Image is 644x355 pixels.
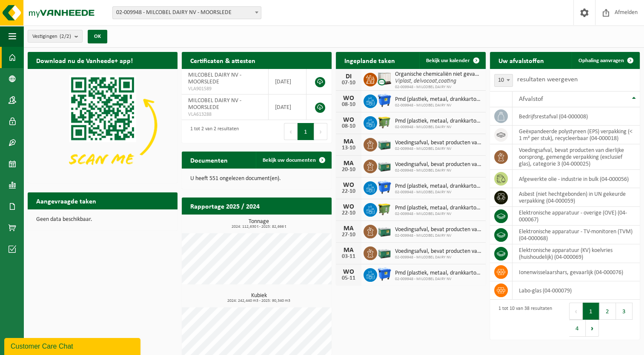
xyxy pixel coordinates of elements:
a: Bekijk uw documenten [256,152,331,169]
div: WO [340,269,357,275]
span: Bekijk uw kalender [426,58,470,63]
img: PB-LB-0680-HPE-GN-01 [377,137,392,151]
img: PB-IC-CU [377,72,392,86]
span: 02-009948 - MILCOBEL DAIRY NV [395,277,481,282]
div: MA [340,160,357,167]
img: PB-LB-0680-HPE-GN-01 [377,223,392,238]
div: 08-10 [340,102,357,108]
button: Vestigingen(2/2) [28,30,83,43]
div: 1 tot 10 van 38 resultaten [494,302,552,338]
span: Pmd (plastiek, metaal, drankkartons) (bedrijven) [395,183,481,190]
p: U heeft 551 ongelezen document(en). [190,176,323,182]
span: Bekijk uw documenten [263,157,316,163]
span: 02-009948 - MILCOBEL DAIRY NV [395,146,481,152]
span: 02-009948 - MILCOBEL DAIRY NV [395,168,481,173]
button: Previous [569,303,583,320]
span: Organische chemicaliën niet gevaarlijk, vloeibaar in ibc [395,71,481,78]
span: 02-009948 - MILCOBEL DAIRY NV - MOORSLEDE [113,7,261,19]
img: WB-1100-HPE-BE-01 [377,180,392,195]
div: WO [340,182,357,189]
td: ionenwisselaarshars, gevaarlijk (04-000076) [512,263,640,281]
h2: Rapportage 2025 / 2024 [182,198,268,214]
td: asbest (niet hechtgebonden) in UN gekeurde verpakking (04-000059) [512,188,640,207]
span: Afvalstof [519,96,543,103]
span: VLA613288 [188,111,262,118]
count: (2/2) [60,34,71,39]
span: 02-009948 - MILCOBEL DAIRY NV - MOORSLEDE [112,6,261,19]
td: voedingsafval, bevat producten van dierlijke oorsprong, gemengde verpakking (exclusief glas), cat... [512,144,640,170]
span: 02-009948 - MILCOBEL DAIRY NV [395,212,481,217]
label: resultaten weergeven [517,76,578,83]
div: 20-10 [340,167,357,173]
button: 1 [298,123,314,140]
span: Pmd (plastiek, metaal, drankkartons) (bedrijven) [395,118,481,125]
h2: Documenten [182,152,236,168]
i: Viplast, delvocoat,coating [395,78,456,84]
img: PB-LB-0680-HPE-GN-01 [377,158,392,173]
div: 22-10 [340,210,357,216]
span: 10 [494,74,513,87]
button: 3 [616,303,633,320]
div: 1 tot 2 van 2 resultaten [186,122,239,141]
a: Bekijk uw kalender [419,52,485,69]
h2: Uw afvalstoffen [490,52,552,69]
img: WB-1100-HPE-GN-50 [377,202,392,216]
span: 02-009948 - MILCOBEL DAIRY NV [395,85,481,90]
span: VLA901589 [188,86,262,92]
div: 22-10 [340,189,357,195]
span: 2024: 242,440 m3 - 2025: 90,340 m3 [186,299,332,303]
span: 2024: 112,630 t - 2025: 82,666 t [186,225,332,229]
div: 27-10 [340,232,357,238]
span: 02-009948 - MILCOBEL DAIRY NV [395,233,481,238]
td: [DATE] [269,94,306,120]
button: Previous [284,123,298,140]
h2: Ingeplande taken [336,52,404,69]
span: Pmd (plastiek, metaal, drankkartons) (bedrijven) [395,96,481,103]
div: WO [340,95,357,102]
div: MA [340,247,357,254]
h2: Aangevraagde taken [28,192,105,209]
div: WO [340,117,357,123]
button: 2 [599,303,616,320]
h3: Tonnage [186,219,332,229]
iframe: chat widget [4,336,142,355]
div: 13-10 [340,145,357,151]
div: 08-10 [340,123,357,129]
td: geëxpandeerde polystyreen (EPS) verpakking (< 1 m² per stuk), recycleerbaar (04-000018) [512,126,640,144]
span: Ophaling aanvragen [578,58,624,63]
a: Bekijk rapportage [268,214,331,231]
span: Vestigingen [32,30,71,43]
span: 02-009948 - MILCOBEL DAIRY NV [395,103,481,108]
td: afgewerkte olie - industrie in bulk (04-000056) [512,170,640,188]
td: bedrijfsrestafval (04-000008) [512,107,640,126]
div: MA [340,225,357,232]
img: WB-1100-HPE-BE-01 [377,267,392,281]
td: elektronische apparatuur (KV) koelvries (huishoudelijk) (04-000069) [512,244,640,263]
h3: Kubiek [186,293,332,303]
span: Voedingsafval, bevat producten van dierlijke oorsprong, gemengde verpakking (exc... [395,248,481,255]
div: MA [340,138,357,145]
img: Download de VHEPlus App [28,69,177,181]
span: Pmd (plastiek, metaal, drankkartons) (bedrijven) [395,270,481,277]
span: Pmd (plastiek, metaal, drankkartons) (bedrijven) [395,205,481,212]
span: MILCOBEL DAIRY NV - MOORSLEDE [188,72,241,85]
span: 02-009948 - MILCOBEL DAIRY NV [395,125,481,130]
span: 10 [495,74,512,86]
button: 4 [569,320,586,337]
button: 1 [583,303,599,320]
span: Voedingsafval, bevat producten van dierlijke oorsprong, gemengde verpakking (exc... [395,140,481,146]
div: WO [340,203,357,210]
td: [DATE] [269,69,306,94]
div: 05-11 [340,275,357,281]
img: WB-1100-HPE-BE-01 [377,93,392,108]
p: Geen data beschikbaar. [36,217,169,223]
h2: Download nu de Vanheede+ app! [28,52,141,69]
div: 03-11 [340,254,357,260]
span: Voedingsafval, bevat producten van dierlijke oorsprong, gemengde verpakking (exc... [395,226,481,233]
td: elektronische apparatuur - TV-monitoren (TVM) (04-000068) [512,226,640,244]
span: MILCOBEL DAIRY NV - MOORSLEDE [188,97,241,111]
td: elektronische apparatuur - overige (OVE) (04-000067) [512,207,640,226]
span: 02-009948 - MILCOBEL DAIRY NV [395,190,481,195]
h2: Certificaten & attesten [182,52,264,69]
